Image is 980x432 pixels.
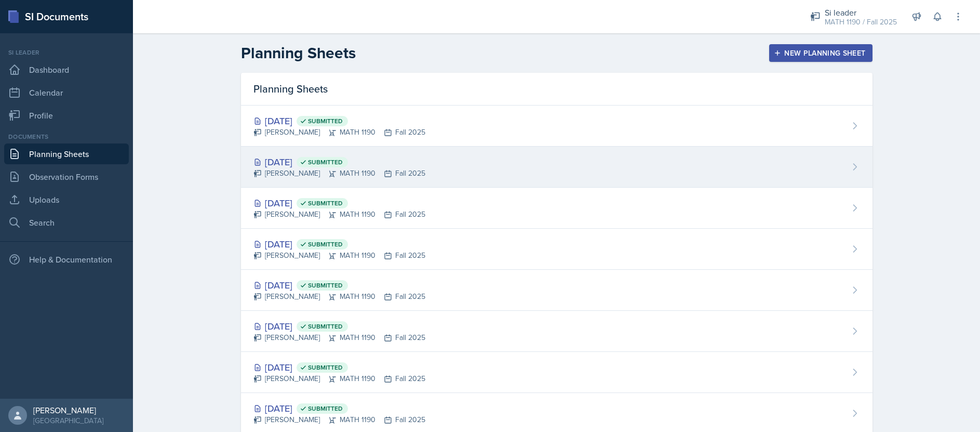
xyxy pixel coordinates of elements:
div: Documents [4,132,129,141]
a: [DATE] Submitted [PERSON_NAME]MATH 1190Fall 2025 [241,188,872,229]
div: [PERSON_NAME] MATH 1190 Fall 2025 [253,209,425,220]
div: Si leader [4,48,129,57]
a: [DATE] Submitted [PERSON_NAME]MATH 1190Fall 2025 [241,270,872,311]
div: [PERSON_NAME] MATH 1190 Fall 2025 [253,373,425,384]
span: Submitted [308,240,343,248]
div: Help & Documentation [4,249,129,270]
div: [PERSON_NAME] MATH 1190 Fall 2025 [253,414,425,425]
span: Submitted [308,322,343,331]
span: Submitted [308,404,343,413]
div: Planning Sheets [241,73,872,106]
a: Calendar [4,82,129,103]
div: New Planning Sheet [776,49,865,57]
a: [DATE] Submitted [PERSON_NAME]MATH 1190Fall 2025 [241,352,872,393]
div: [PERSON_NAME] MATH 1190 Fall 2025 [253,291,425,302]
div: [DATE] [253,360,425,374]
div: [DATE] [253,319,425,333]
a: [DATE] Submitted [PERSON_NAME]MATH 1190Fall 2025 [241,106,872,147]
span: Submitted [308,158,343,166]
div: [DATE] [253,196,425,210]
a: [DATE] Submitted [PERSON_NAME]MATH 1190Fall 2025 [241,311,872,352]
h2: Planning Sheets [241,44,356,62]
div: [DATE] [253,114,425,128]
a: [DATE] Submitted [PERSON_NAME]MATH 1190Fall 2025 [241,229,872,270]
div: [PERSON_NAME] MATH 1190 Fall 2025 [253,332,425,343]
a: Observation Forms [4,166,129,187]
button: New Planning Sheet [769,44,872,62]
a: Uploads [4,189,129,210]
div: [PERSON_NAME] MATH 1190 Fall 2025 [253,250,425,261]
div: [GEOGRAPHIC_DATA] [33,415,103,426]
span: Submitted [308,363,343,372]
div: [DATE] [253,401,425,415]
span: Submitted [308,199,343,207]
div: MATH 1190 / Fall 2025 [825,17,897,28]
div: [PERSON_NAME] MATH 1190 Fall 2025 [253,127,425,138]
div: [DATE] [253,155,425,169]
a: Dashboard [4,59,129,80]
a: Planning Sheets [4,143,129,164]
div: [PERSON_NAME] MATH 1190 Fall 2025 [253,168,425,179]
span: Submitted [308,117,343,125]
div: Si leader [825,6,897,19]
a: Profile [4,105,129,126]
a: Search [4,212,129,233]
span: Submitted [308,281,343,290]
div: [PERSON_NAME] [33,405,103,415]
div: [DATE] [253,278,425,292]
a: [DATE] Submitted [PERSON_NAME]MATH 1190Fall 2025 [241,147,872,188]
div: [DATE] [253,237,425,251]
